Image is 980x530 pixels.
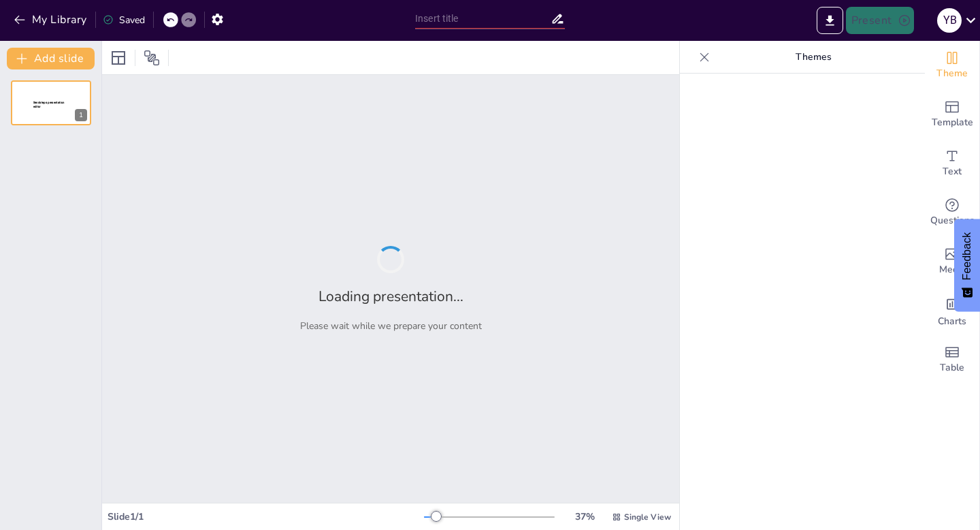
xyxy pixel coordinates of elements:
div: 1 [11,80,91,125]
h2: Loading presentation... [318,287,463,306]
div: Add ready made slides [925,90,979,139]
div: Add images, graphics, shapes or video [925,237,979,286]
button: Add slide [7,48,95,69]
div: Layout [108,47,129,69]
span: Text [943,164,962,179]
div: 37 % [568,510,601,523]
input: Insert title [415,9,551,29]
span: Template [932,115,973,130]
div: Add text boxes [925,139,979,188]
div: Y B [937,8,962,33]
span: Charts [938,314,966,329]
div: Add charts and graphs [925,286,979,335]
div: 1 [75,109,87,121]
p: Themes [715,41,911,74]
span: Sendsteps presentation editor [33,101,65,108]
span: Feedback [961,232,973,280]
button: My Library [10,9,93,31]
button: Export to PowerPoint [817,7,843,34]
span: Position [144,50,160,66]
button: Present [846,7,914,34]
button: Y B [937,7,962,34]
span: Media [939,262,966,277]
span: Theme [936,66,968,81]
div: Get real-time input from your audience [925,188,979,237]
div: Change the overall theme [925,41,979,90]
div: Slide 1 / 1 [108,510,424,523]
span: Table [940,360,964,375]
span: Questions [930,213,975,228]
button: Feedback - Show survey [954,219,980,311]
p: Please wait while we prepare your content [300,319,482,332]
span: Single View [624,512,671,523]
div: Add a table [925,335,979,384]
div: Saved [103,14,145,27]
